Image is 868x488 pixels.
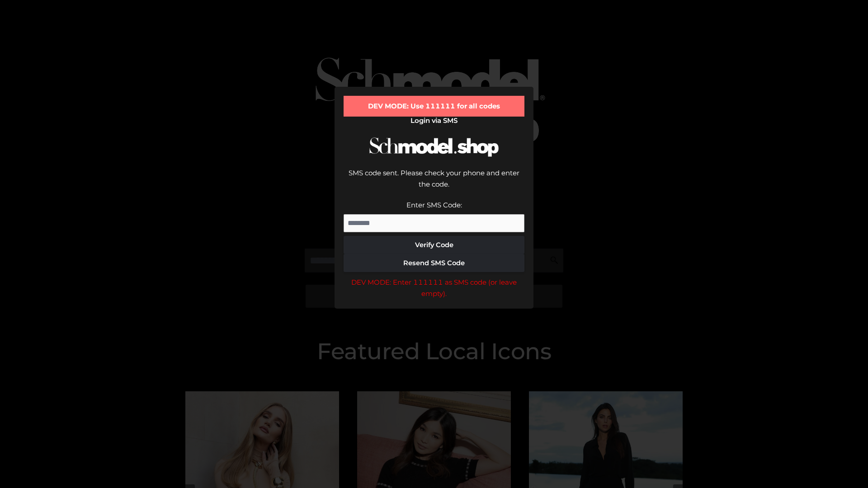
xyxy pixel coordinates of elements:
[366,129,502,165] img: Schmodel Logo
[344,96,524,117] div: DEV MODE: Use 111111 for all codes
[344,236,524,254] button: Verify Code
[406,201,462,209] label: Enter SMS Code:
[344,167,524,199] div: SMS code sent. Please check your phone and enter the code.
[344,277,524,300] div: DEV MODE: Enter 111111 as SMS code (or leave empty).
[344,117,524,125] h2: Login via SMS
[344,254,524,272] button: Resend SMS Code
